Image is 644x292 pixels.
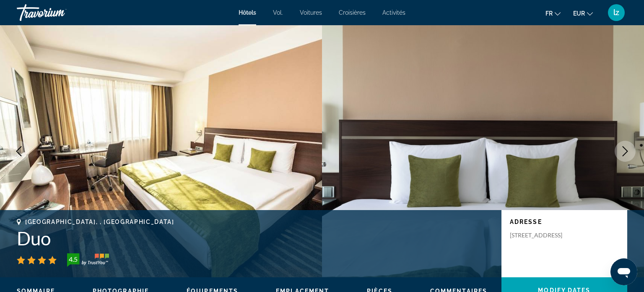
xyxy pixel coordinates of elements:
[573,10,585,17] font: EUR
[615,141,636,162] button: Next image
[65,254,81,264] div: 4.5
[382,9,405,16] a: Activités
[239,9,256,16] a: Hôtels
[17,2,101,24] a: Travorium
[545,7,561,19] button: Changer de langue
[605,4,627,21] button: Menu utilisateur
[273,9,283,16] a: Vol.
[8,141,29,162] button: Previous image
[300,9,322,16] a: Voitures
[339,9,366,16] a: Croisières
[613,8,619,17] font: lz
[510,218,619,225] p: Adresse
[545,10,553,17] font: fr
[25,218,174,225] span: [GEOGRAPHIC_DATA], , [GEOGRAPHIC_DATA]
[17,227,493,249] h1: Duo
[573,7,593,19] button: Changer de devise
[67,253,109,267] img: TrustYou guest rating badge
[610,258,637,285] iframe: Bouton de lancement de la fenêtre de messagerie
[510,231,577,239] p: [STREET_ADDRESS]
